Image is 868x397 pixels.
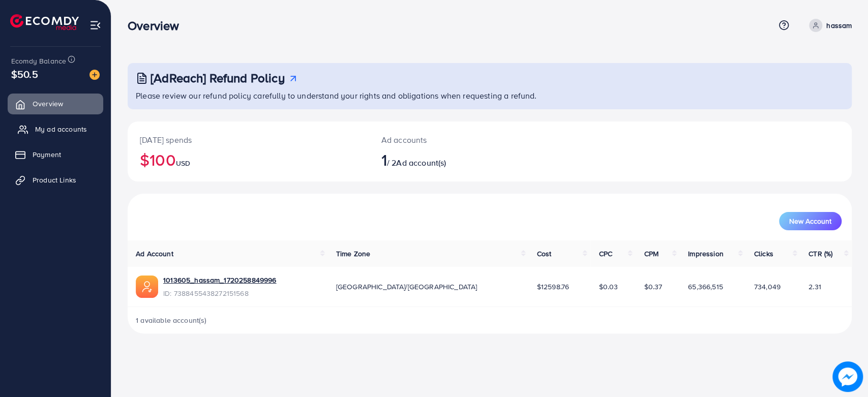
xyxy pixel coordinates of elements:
span: 734,049 [754,282,781,292]
h2: $100 [140,150,357,169]
span: Impression [688,249,724,259]
span: CTR (%) [809,249,832,259]
a: Overview [8,94,103,114]
button: New Account [779,212,842,230]
a: Product Links [8,170,103,190]
p: Please review our refund policy carefully to understand your rights and obligations when requesti... [136,89,846,102]
h3: [AdReach] Refund Policy [151,71,285,85]
span: Cost [537,249,552,259]
span: Ad account(s) [396,157,446,168]
span: New Account [789,218,831,225]
span: Clicks [754,249,773,259]
h3: Overview [128,18,187,33]
a: hassam [805,19,852,32]
a: 1013605_hassam_1720258849996 [163,275,276,285]
span: Product Links [33,175,76,185]
span: $0.03 [598,282,618,292]
span: USD [176,158,190,168]
img: image [832,361,863,392]
span: My ad accounts [35,124,87,134]
span: [GEOGRAPHIC_DATA]/[GEOGRAPHIC_DATA] [336,282,477,292]
img: menu [89,19,101,31]
span: ID: 7388455438272151568 [163,288,276,298]
h2: / 2 [381,150,538,169]
a: Payment [8,144,103,165]
p: hassam [826,19,852,32]
a: My ad accounts [8,119,103,139]
p: Ad accounts [381,134,538,146]
span: CPC [598,249,612,259]
span: 1 available account(s) [136,315,207,325]
span: Ecomdy Balance [11,56,66,66]
span: Ad Account [136,249,173,259]
span: CPM [644,249,658,259]
img: ic-ads-acc.e4c84228.svg [136,276,158,298]
span: Overview [33,99,63,109]
span: 2.31 [809,282,821,292]
span: Time Zone [336,249,370,259]
span: Payment [33,149,61,160]
span: 1 [381,148,387,171]
span: $50.5 [11,67,38,81]
p: [DATE] spends [140,134,357,146]
span: $12598.76 [537,282,569,292]
img: logo [10,14,79,30]
span: 65,366,515 [688,282,723,292]
span: $0.37 [644,282,662,292]
img: image [89,70,100,80]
